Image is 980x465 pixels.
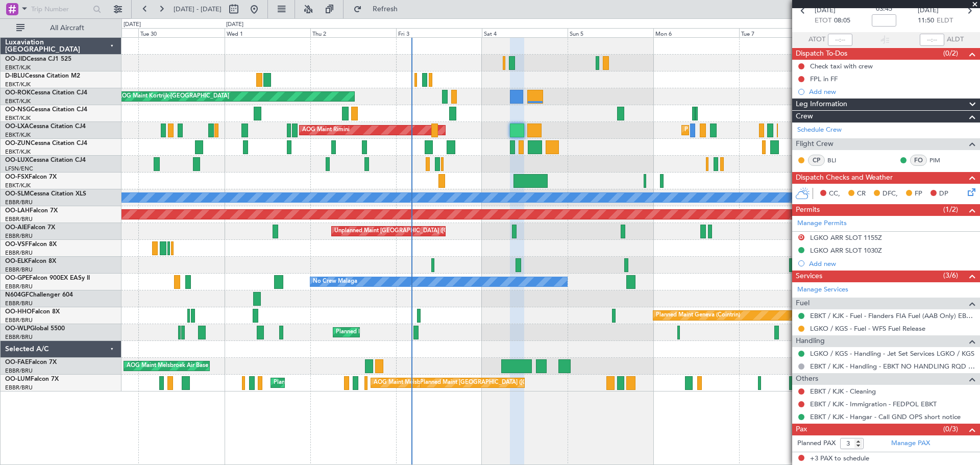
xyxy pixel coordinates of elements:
div: No Crew Malaga [313,274,357,289]
span: +3 PAX to schedule [810,454,869,464]
div: Planned Maint [GEOGRAPHIC_DATA] ([GEOGRAPHIC_DATA] National) [274,375,458,390]
a: EBKT / KJK - Hangar - Call GND OPS short notice [810,412,961,421]
a: EBKT / KJK - Immigration - FEDPOL EBKT [810,400,937,408]
a: N604GFChallenger 604 [5,292,73,298]
span: [DATE] [815,6,836,16]
span: OO-JID [5,56,27,62]
a: Schedule Crew [797,125,842,135]
a: Manage Services [797,285,848,295]
span: All Aircraft [27,25,108,32]
div: FPL in FF [810,75,838,83]
a: LGKO / KGS - Handling - Jet Set Services LGKO / KGS [810,349,974,358]
a: PIM [929,156,952,165]
span: Handling [796,335,825,347]
div: Add new [809,259,975,268]
span: OO-GPE [5,275,29,281]
div: FO [910,155,927,166]
div: AOG Maint Kortrijk-[GEOGRAPHIC_DATA] [118,89,229,104]
div: Sun 5 [568,28,653,37]
a: EBBR/BRU [5,266,33,274]
div: LGKO ARR SLOT 1030Z [810,246,882,255]
a: OO-SLMCessna Citation XLS [5,191,86,197]
span: ELDT [937,16,953,26]
a: EBKT/KJK [5,64,31,71]
a: LGKO / KGS - Fuel - WFS Fuel Release [810,324,925,333]
a: EBBR/BRU [5,215,33,223]
div: Thu 2 [310,28,396,37]
span: Others [796,373,818,385]
div: Tue 7 [739,28,825,37]
a: OO-ELKFalcon 8X [5,258,56,264]
div: Tue 30 [138,28,224,37]
span: OO-SLM [5,191,30,197]
span: OO-FSX [5,174,29,180]
span: CR [857,189,866,199]
span: Permits [796,204,820,216]
span: OO-LAH [5,208,30,214]
span: OO-LXA [5,124,29,130]
a: OO-LAHFalcon 7X [5,208,58,214]
a: OO-FAEFalcon 7X [5,359,57,365]
a: EBBR/BRU [5,316,33,324]
span: Services [796,271,822,282]
button: D [798,234,804,240]
a: Manage Permits [797,218,847,229]
span: [DATE] [918,6,939,16]
div: Planned Maint Kortrijk-[GEOGRAPHIC_DATA] [684,123,803,138]
button: All Aircraft [11,20,111,36]
a: EBKT/KJK [5,97,31,105]
span: (0/2) [943,48,958,59]
span: OO-VSF [5,241,29,248]
a: OO-ZUNCessna Citation CJ4 [5,140,87,146]
div: [DATE] [226,20,243,29]
a: EBKT/KJK [5,148,31,156]
a: EBBR/BRU [5,199,33,206]
div: Check taxi with crew [810,62,873,70]
span: OO-NSG [5,107,31,113]
span: OO-AIE [5,225,27,231]
a: OO-LUXCessna Citation CJ4 [5,157,86,163]
span: Crew [796,111,813,123]
span: D-IBLU [5,73,25,79]
a: EBBR/BRU [5,367,33,375]
a: OO-HHOFalcon 8X [5,309,60,315]
a: OO-LUMFalcon 7X [5,376,59,382]
span: OO-ROK [5,90,31,96]
label: Planned PAX [797,438,836,449]
div: Planned Maint [GEOGRAPHIC_DATA] ([GEOGRAPHIC_DATA] National) [420,375,605,390]
input: --:-- [828,34,852,46]
div: Sat 4 [482,28,568,37]
span: OO-HHO [5,309,32,315]
a: EBKT / KJK - Fuel - Flanders FIA Fuel (AAB Only) EBKT / KJK [810,311,975,320]
span: 03:45 [876,4,892,14]
div: AOG Maint Melsbroek Air Base [374,375,455,390]
a: EBKT/KJK [5,81,31,88]
a: BLI [827,156,850,165]
span: OO-FAE [5,359,29,365]
div: Planned Maint Milan (Linate) [336,325,409,340]
span: [DATE] - [DATE] [174,5,222,14]
a: OO-AIEFalcon 7X [5,225,55,231]
span: ATOT [808,35,825,45]
input: Trip Number [31,2,90,17]
a: EBBR/BRU [5,283,33,290]
a: EBBR/BRU [5,249,33,257]
span: FP [915,189,922,199]
a: EBBR/BRU [5,384,33,391]
button: Refresh [349,1,410,17]
a: EBKT / KJK - Cleaning [810,387,876,396]
span: Leg Information [796,99,847,110]
a: OO-VSFFalcon 8X [5,241,57,248]
a: OO-FSXFalcon 7X [5,174,57,180]
div: Planned Maint Geneva (Cointrin) [656,308,740,323]
div: AOG Maint Melsbroek Air Base [127,358,208,374]
span: N604GF [5,292,29,298]
div: Add new [809,87,975,96]
div: Wed 1 [225,28,310,37]
a: OO-LXACessna Citation CJ4 [5,124,86,130]
div: LGKO ARR SLOT 1155Z [810,233,882,242]
span: ALDT [947,35,964,45]
a: EBKT/KJK [5,131,31,139]
span: 08:05 [834,16,850,26]
a: OO-ROKCessna Citation CJ4 [5,90,87,96]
